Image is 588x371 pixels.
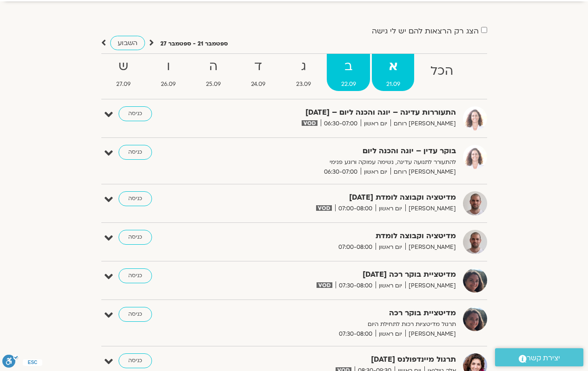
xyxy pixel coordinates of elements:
span: יום ראשון [361,167,390,177]
a: ו26.09 [147,54,190,91]
span: 07:00-08:00 [335,242,376,252]
strong: תרגול מיינדפולנס [DATE] [228,353,456,366]
span: 27.09 [102,79,145,89]
label: הצג רק הרצאות להם יש לי גישה [372,27,479,35]
strong: א [372,56,414,77]
strong: ג [282,56,325,77]
img: vodicon [317,282,332,288]
span: [PERSON_NAME] [405,281,456,291]
img: vodicon [302,120,317,126]
span: 26.09 [147,79,190,89]
a: כניסה [119,145,152,160]
span: יום ראשון [376,242,405,252]
span: 25.09 [192,79,235,89]
span: 06:30-07:00 [321,119,361,129]
a: כניסה [119,230,152,245]
span: [PERSON_NAME] [405,204,456,214]
strong: מדיטציה וקבוצה לומדת [228,230,456,242]
span: 24.09 [237,79,280,89]
span: [PERSON_NAME] רוחם [390,119,456,129]
span: יום ראשון [376,329,405,339]
p: ספטמבר 21 - ספטמבר 27 [160,39,228,49]
strong: הכל [416,61,467,82]
a: ש27.09 [102,54,145,91]
strong: ה [192,56,235,77]
strong: מדיטציה וקבוצה לומדת [DATE] [228,191,456,204]
span: 06:30-07:00 [321,167,361,177]
a: ד24.09 [237,54,280,91]
span: השבוע [118,39,138,47]
span: 07:30-08:00 [336,281,376,291]
a: כניסה [119,353,152,368]
a: ב22.09 [327,54,370,91]
a: השבוע [110,36,145,50]
img: vodicon [316,205,331,211]
p: להתעורר לתנועה עדינה, נשימה עמוקה ורוגע פנימי [228,157,456,167]
a: כניסה [119,268,152,283]
strong: בוקר עדין – יוגה והכנה ליום [228,145,456,157]
a: כניסה [119,106,152,121]
span: [PERSON_NAME] [405,242,456,252]
strong: מדיטציית בוקר רכה [DATE] [228,268,456,281]
span: 07:00-08:00 [335,204,376,214]
a: ה25.09 [192,54,235,91]
span: 22.09 [327,79,370,89]
span: 21.09 [372,79,414,89]
span: יום ראשון [376,281,405,291]
strong: ד [237,56,280,77]
p: תרגול מדיטציות רכות לתחילת היום [228,319,456,329]
span: 07:30-08:00 [336,329,376,339]
span: יצירת קשר [527,352,560,364]
a: כניסה [119,307,152,322]
span: יום ראשון [376,204,405,214]
span: [PERSON_NAME] [405,329,456,339]
a: יצירת קשר [495,348,583,366]
a: ג23.09 [282,54,325,91]
a: א21.09 [372,54,414,91]
a: כניסה [119,191,152,206]
strong: ב [327,56,370,77]
strong: מדיטציית בוקר רכה [228,307,456,319]
span: יום ראשון [361,119,390,129]
strong: ו [147,56,190,77]
strong: ש [102,56,145,77]
span: 23.09 [282,79,325,89]
strong: התעוררות עדינה – יוגה והכנה ליום – [DATE] [228,106,456,119]
span: [PERSON_NAME] רוחם [390,167,456,177]
a: הכל [416,54,467,91]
